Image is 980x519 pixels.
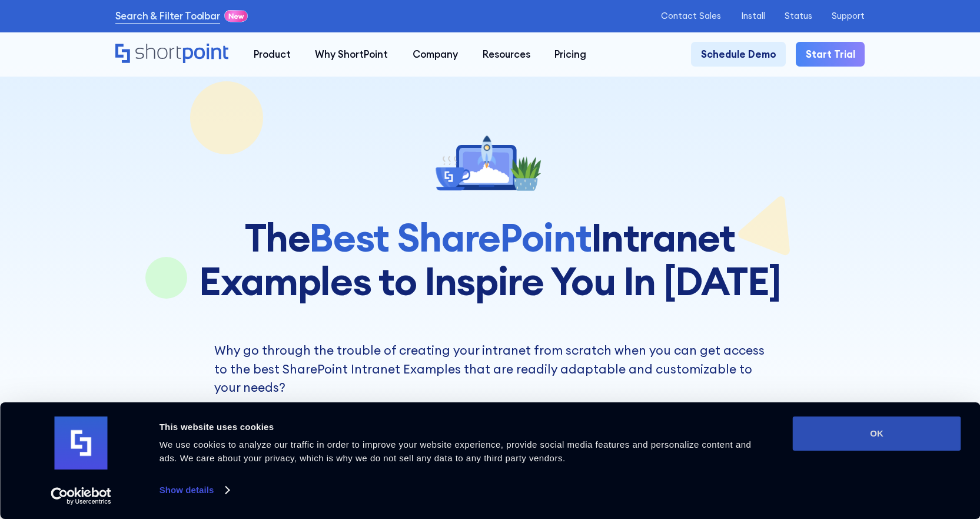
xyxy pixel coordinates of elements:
[160,481,229,499] a: Show details
[768,382,980,519] iframe: Chat Widget
[470,42,543,67] a: Resources
[543,42,599,67] a: Pricing
[483,47,530,62] div: Resources
[160,439,752,463] span: We use cookies to analyze our traffic in order to improve your website experience, provide social...
[115,9,220,24] a: Search & Filter Toolbar
[793,416,961,451] button: OK
[196,216,784,302] h1: The Intranet Examples to Inspire You In [DATE]
[785,11,812,21] a: Status
[554,47,586,62] div: Pricing
[741,11,765,21] a: Install
[309,212,591,262] span: Best SharePoint
[661,11,721,21] a: Contact Sales
[832,11,865,21] a: Support
[413,47,458,62] div: Company
[254,47,291,62] div: Product
[796,42,865,67] a: Start Trial
[29,487,132,505] a: Usercentrics Cookiebot - opens in a new window
[691,42,786,67] a: Schedule Demo
[160,420,766,434] div: This website uses cookies
[303,42,401,67] a: Why ShortPoint
[315,47,388,62] div: Why ShortPoint
[55,416,108,470] img: logo
[400,42,470,67] a: Company
[115,44,230,65] a: Home
[241,42,303,67] a: Product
